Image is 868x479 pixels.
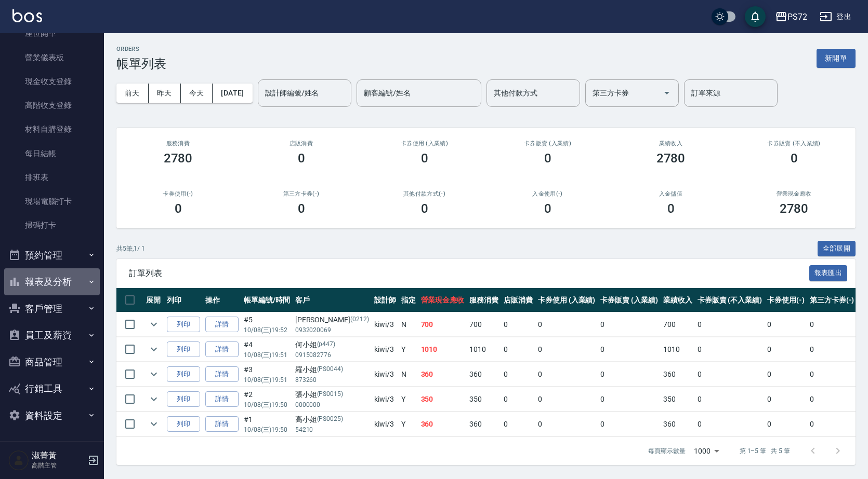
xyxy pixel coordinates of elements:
[818,241,856,257] button: 全部展開
[203,288,241,312] th: 操作
[298,201,305,216] h3: 0
[501,312,535,337] td: 0
[765,362,807,387] td: 0
[167,317,200,333] button: 列印
[598,412,661,436] td: 0
[598,312,661,337] td: 0
[791,151,798,166] h3: 0
[667,201,675,216] h3: 0
[648,446,686,456] p: 每頁顯示數量
[317,414,344,425] p: (PS0025)
[535,387,598,412] td: 0
[241,288,293,312] th: 帳單編號/時間
[467,312,501,337] td: 700
[807,312,857,337] td: 0
[535,412,598,436] td: 0
[295,339,369,350] div: 何小姐
[745,6,766,27] button: save
[659,85,675,101] button: Open
[695,362,765,387] td: 0
[695,312,765,337] td: 0
[4,402,100,429] button: 資料設定
[544,201,551,216] h3: 0
[298,151,305,166] h3: 0
[501,288,535,312] th: 店販消費
[809,268,848,278] a: 報表匯出
[4,322,100,349] button: 員工及薪資
[765,387,807,412] td: 0
[544,151,551,166] h3: 0
[143,288,164,312] th: 展開
[116,57,166,71] h3: 帳單列表
[4,117,100,141] a: 材料自購登錄
[4,21,100,45] a: 座位開單
[241,312,293,337] td: #5
[375,190,474,197] h2: 其他付款方式(-)
[745,140,843,147] h2: 卡券販賣 (不入業績)
[252,140,350,147] h2: 店販消費
[205,317,239,333] a: 詳情
[295,350,369,360] p: 0915082776
[418,412,467,436] td: 360
[164,288,203,312] th: 列印
[418,337,467,362] td: 1010
[146,416,162,432] button: expand row
[622,190,720,197] h2: 入金儲值
[690,437,723,465] div: 1000
[740,446,790,456] p: 第 1–5 筆 共 5 筆
[535,312,598,337] td: 0
[787,10,807,23] div: PS72
[116,244,145,253] p: 共 5 筆, 1 / 1
[372,387,399,412] td: kiwi /3
[418,288,467,312] th: 營業現金應收
[622,140,720,147] h2: 業績收入
[241,387,293,412] td: #2
[146,391,162,407] button: expand row
[695,412,765,436] td: 0
[4,295,100,322] button: 客戶管理
[501,337,535,362] td: 0
[32,461,85,470] p: 高階主管
[252,190,350,197] h2: 第三方卡券(-)
[372,288,399,312] th: 設計師
[399,312,418,337] td: N
[418,387,467,412] td: 350
[129,190,227,197] h2: 卡券使用(-)
[350,314,369,325] p: (0212)
[399,387,418,412] td: Y
[167,366,200,382] button: 列印
[372,362,399,387] td: kiwi /3
[598,337,661,362] td: 0
[695,337,765,362] td: 0
[807,387,857,412] td: 0
[244,400,290,409] p: 10/08 (三) 19:50
[809,265,848,281] button: 報表匯出
[807,288,857,312] th: 第三方卡券(-)
[501,362,535,387] td: 0
[4,166,100,189] a: 排班表
[244,375,290,385] p: 10/08 (三) 19:51
[295,364,369,375] div: 羅小姐
[598,288,661,312] th: 卡券販賣 (入業績)
[146,366,162,382] button: expand row
[399,362,418,387] td: N
[598,362,661,387] td: 0
[295,400,369,409] p: 0000000
[695,288,765,312] th: 卡券販賣 (不入業績)
[418,312,467,337] td: 700
[129,268,809,279] span: 訂單列表
[817,49,856,68] button: 新開單
[4,142,100,166] a: 每日結帳
[745,190,843,197] h2: 營業現金應收
[241,337,293,362] td: #4
[317,364,344,375] p: (PS0044)
[421,151,428,166] h3: 0
[244,425,290,434] p: 10/08 (三) 19:50
[295,375,369,385] p: 873260
[167,416,200,432] button: 列印
[244,325,290,335] p: 10/08 (三) 19:52
[807,337,857,362] td: 0
[421,201,428,216] h3: 0
[167,341,200,358] button: 列印
[4,93,100,117] a: 高階收支登錄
